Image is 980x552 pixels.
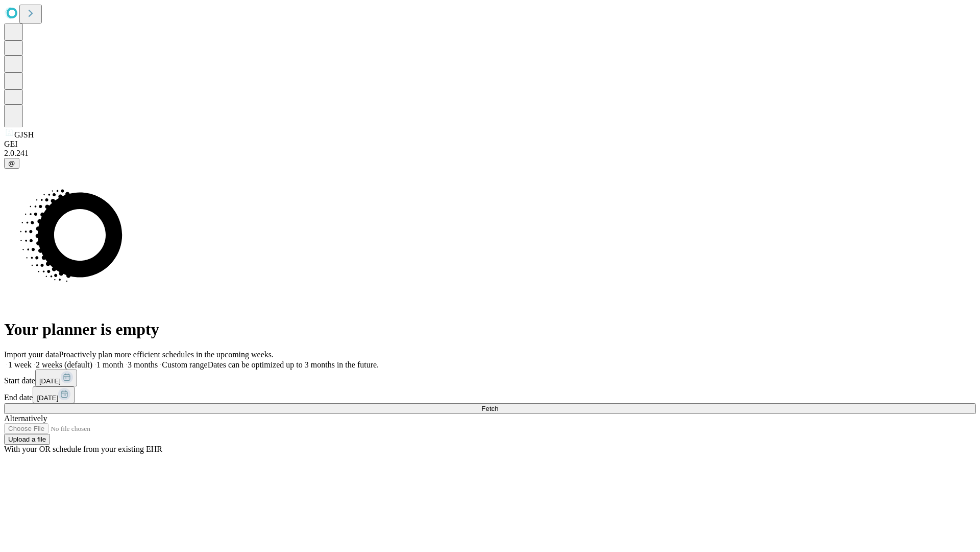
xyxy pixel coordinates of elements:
button: [DATE] [35,370,77,386]
h1: Your planner is empty [4,320,976,339]
button: Fetch [4,403,976,414]
button: [DATE] [33,386,75,403]
span: GJSH [14,130,34,139]
span: @ [8,159,15,167]
button: Upload a file [4,434,50,445]
span: Import your data [4,350,59,359]
span: [DATE] [37,394,58,402]
span: 3 months [128,360,158,369]
span: Custom range [162,360,207,369]
div: 2.0.241 [4,149,976,158]
span: Alternatively [4,414,47,423]
span: 1 week [8,360,32,369]
span: 2 weeks (default) [36,360,92,369]
div: End date [4,386,976,403]
span: [DATE] [39,377,61,385]
span: With your OR schedule from your existing EHR [4,445,162,453]
div: GEI [4,140,976,149]
span: Dates can be optimized up to 3 months in the future. [208,360,379,369]
span: Fetch [481,405,498,412]
button: @ [4,158,19,169]
span: 1 month [96,360,124,369]
div: Start date [4,370,976,386]
span: Proactively plan more efficient schedules in the upcoming weeks. [59,350,274,359]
